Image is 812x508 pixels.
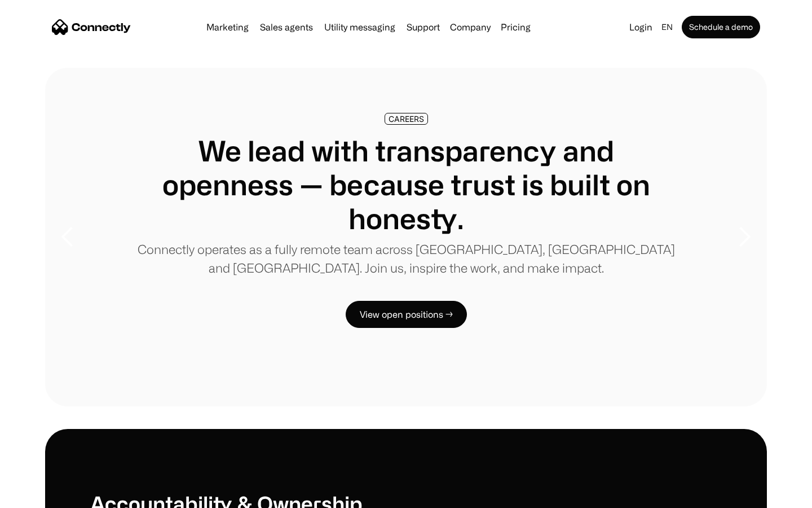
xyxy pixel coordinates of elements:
a: Support [402,23,444,32]
div: CAREERS [389,115,424,123]
a: Pricing [496,23,535,32]
a: Marketing [202,23,253,32]
aside: Language selected: English [11,487,68,504]
a: Sales agents [255,23,317,32]
a: Schedule a demo [682,16,760,38]
a: Login [625,19,657,35]
div: en [661,19,673,35]
ul: Language list [23,488,68,504]
div: Company [450,19,491,35]
p: Connectly operates as a fully remote team across [GEOGRAPHIC_DATA], [GEOGRAPHIC_DATA] and [GEOGRA... [135,240,677,277]
h1: We lead with transparency and openness — because trust is built on honesty. [135,134,677,235]
a: View open positions → [346,301,467,328]
a: Utility messaging [320,23,400,32]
